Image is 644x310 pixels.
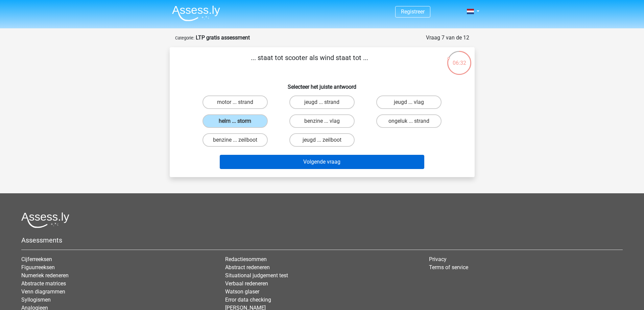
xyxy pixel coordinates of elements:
[172,5,220,21] img: Assessly
[225,280,268,287] a: Verbaal redeneren
[21,272,69,279] a: Numeriek redeneren
[220,155,424,169] button: Volgende vraag
[181,53,438,73] p: ... staat tot scooter als wind staat tot ...
[225,272,288,279] a: Situational judgement test
[21,264,55,271] a: Figuurreeksen
[21,297,51,303] a: Syllogismen
[447,50,472,67] div: 06:32
[202,133,268,147] label: benzine ... zeilboot
[401,8,425,15] a: Registreer
[225,297,271,303] a: Error data checking
[21,236,623,244] h5: Assessments
[225,288,259,295] a: Watson glaser
[21,288,65,295] a: Venn diagrammen
[175,35,194,40] small: Categorie:
[181,78,464,90] h6: Selecteer het juiste antwoord
[289,133,355,147] label: jeugd ... zeilboot
[21,212,69,228] img: Assessly logo
[426,34,469,42] div: Vraag 7 van de 12
[429,264,468,271] a: Terms of service
[429,256,447,262] a: Privacy
[196,34,250,41] strong: LTP gratis assessment
[376,114,442,128] label: ongeluk ... strand
[289,95,355,109] label: jeugd ... strand
[225,256,267,262] a: Redactiesommen
[202,95,268,109] label: motor ... strand
[376,95,442,109] label: jeugd ... vlag
[225,264,270,271] a: Abstract redeneren
[289,114,355,128] label: benzine ... vlag
[21,256,52,262] a: Cijferreeksen
[21,280,66,287] a: Abstracte matrices
[202,114,268,128] label: helm ... storm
